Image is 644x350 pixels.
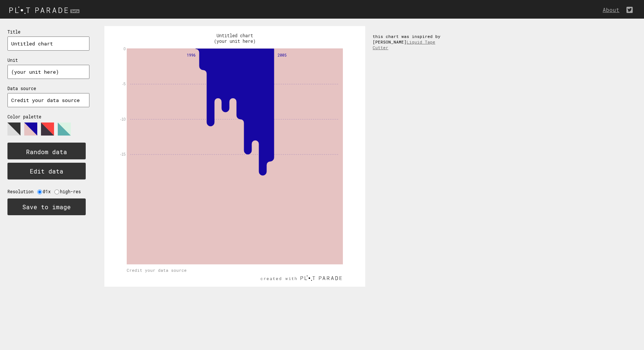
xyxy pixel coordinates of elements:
button: Save to image [7,198,86,215]
text: Untitled chart [217,32,253,38]
div: this chart was inspired by [PERSON_NAME] [365,26,455,58]
tspan: 2005 [278,53,287,58]
p: Color palette [7,114,89,120]
a: Liquid Tape Cutter [373,39,435,50]
p: Title [7,29,89,35]
a: About [603,6,623,13]
text: -10 [120,117,126,121]
text: 0 [123,47,126,51]
text: Random data [26,148,67,156]
p: Data source [7,86,89,91]
tspan: 1996 [187,53,196,58]
label: @1x [43,189,54,194]
text: -5 [122,82,126,86]
text: Credit your data source [127,267,187,273]
text: -15 [120,152,126,156]
label: high-res [60,189,85,194]
p: Unit [7,57,89,63]
text: (your unit here) [214,38,256,44]
button: Edit data [7,163,86,179]
label: Resolution [7,189,37,194]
